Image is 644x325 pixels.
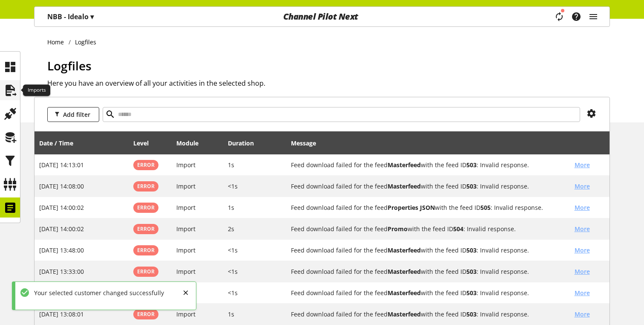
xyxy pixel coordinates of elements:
span: Logfiles [47,58,92,74]
button: More [568,179,596,194]
span: Import [176,203,195,212]
span: <1s [228,267,238,276]
span: [DATE] 13:48:00 [39,246,84,254]
div: Module [176,139,207,148]
span: More [575,160,590,169]
b: Properties JSON [388,203,435,212]
h2: Feed download failed for the feed Masterfeed with the feed ID 503: Invalid response. [291,246,568,255]
div: Message [291,134,605,151]
h2: Feed download failed for the feed Masterfeed with the feed ID 503: Invalid response. [291,160,568,169]
b: 503 [466,267,477,276]
span: <1s [228,182,238,190]
span: Import [176,310,195,318]
div: Imports [23,84,50,96]
button: More [568,200,596,215]
b: Masterfeed [388,267,421,276]
button: More [568,221,596,236]
b: 503 [466,310,477,318]
b: 504 [453,225,463,233]
button: More [568,264,596,279]
span: [DATE] 13:33:00 [39,267,84,276]
span: 2s [228,225,234,233]
button: More [568,285,596,300]
span: More [575,246,590,255]
button: More [568,307,596,322]
span: More [575,267,590,276]
h2: Feed download failed for the feed Masterfeed with the feed ID 503: Invalid response. [291,182,568,191]
span: Error [137,183,155,190]
span: Error [137,247,155,254]
b: 505 [480,203,491,212]
span: 1s [228,161,234,169]
div: Date / Time [39,139,82,148]
div: Your selected customer changed successfully [30,288,164,297]
h2: Feed download failed for the feed Properties JSON with the feed ID 505: Invalid response. [291,203,568,212]
span: More [575,203,590,212]
span: [DATE] 14:13:01 [39,161,84,169]
b: 503 [466,182,477,190]
div: Level [133,139,157,148]
button: Add filter [47,107,99,122]
span: More [575,288,590,297]
b: Masterfeed [388,289,421,297]
button: More [568,243,596,258]
span: Error [137,225,155,232]
a: Home [47,38,69,46]
h2: Feed download failed for the feed Masterfeed with the feed ID 503: Invalid response. [291,310,568,319]
b: Masterfeed [388,182,421,190]
span: Import [176,225,195,233]
h2: Feed download failed for the feed Masterfeed with the feed ID 503: Invalid response. [291,288,568,297]
span: 1s [228,203,234,212]
b: Masterfeed [388,246,421,254]
span: More [575,224,590,233]
span: Import [176,246,195,254]
button: More [568,157,596,172]
b: 503 [466,289,477,297]
span: Add filter [63,110,90,119]
span: Error [137,204,155,211]
span: Error [137,161,155,168]
span: More [575,310,590,319]
div: Duration [228,139,262,148]
h2: Feed download failed for the feed Masterfeed with the feed ID 503: Invalid response. [291,267,568,276]
b: Promo [388,225,408,233]
b: Masterfeed [388,161,421,169]
span: <1s [228,289,238,297]
span: [DATE] 14:08:00 [39,182,84,190]
span: Import [176,161,195,169]
nav: main navigation [34,6,610,27]
p: NBB - Idealo [47,12,94,22]
span: Import [176,182,195,190]
b: 503 [466,246,477,254]
span: Error [137,310,155,318]
h2: Feed download failed for the feed Promo with the feed ID 504: Invalid response. [291,224,568,233]
span: Import [176,267,195,276]
span: Error [137,268,155,275]
h2: Here you have an overview of all your activities in the selected shop. [47,78,610,88]
span: <1s [228,246,238,254]
span: [DATE] 13:08:01 [39,310,84,318]
span: 1s [228,310,234,318]
b: 503 [466,161,477,169]
span: [DATE] 14:00:02 [39,203,84,212]
span: [DATE] 14:00:02 [39,225,84,233]
b: Masterfeed [388,310,421,318]
span: ▾ [90,12,94,21]
span: More [575,182,590,191]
